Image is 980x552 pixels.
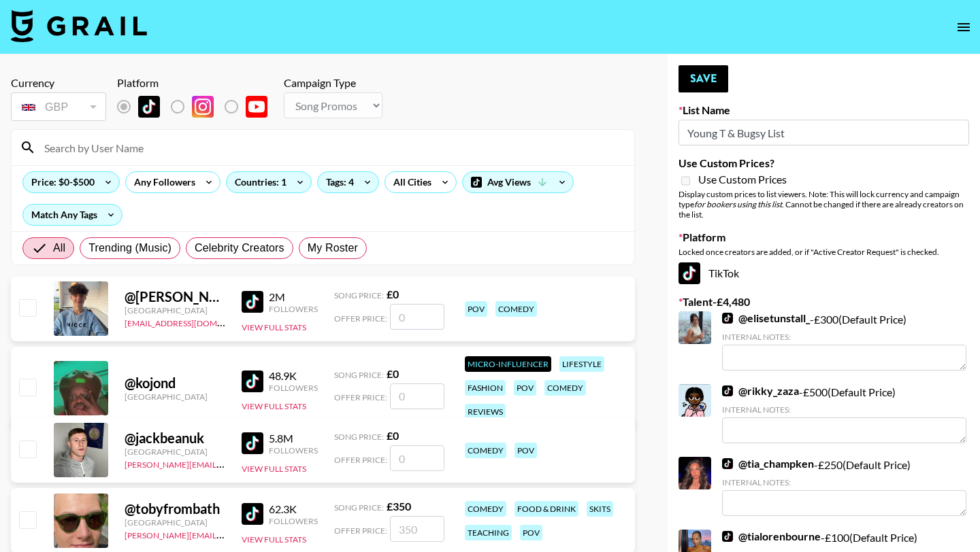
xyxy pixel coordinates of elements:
div: Campaign Type [284,76,382,90]
input: 0 [390,304,444,330]
div: Micro-Influencer [465,356,551,372]
span: Song Price: [334,432,384,442]
div: - £ 500 (Default Price) [722,384,966,443]
div: Avg Views [463,172,573,192]
div: All Cities [385,172,434,192]
div: Followers [269,383,318,393]
a: @tialorenbourne [722,530,821,543]
div: Platform [117,76,278,90]
div: pov [514,380,536,396]
input: 0 [390,445,444,471]
div: Internal Notes: [722,332,966,342]
span: My Roster [308,240,358,256]
div: pov [520,525,542,540]
span: Use Custom Prices [698,173,787,186]
div: Followers [269,516,318,526]
a: [PERSON_NAME][EMAIL_ADDRESS][DOMAIN_NAME] [125,528,326,540]
div: 2M [269,290,318,304]
div: pov [465,301,487,317]
div: comedy [495,301,537,317]
div: @ kojond [125,375,225,392]
label: Use Custom Prices? [679,156,969,170]
div: teaching [465,525,512,540]
button: Save [679,65,728,92]
div: Tags: 4 [318,172,378,192]
span: Offer Price: [334,313,387,324]
div: 62.3K [269,502,318,516]
div: @ jackbeanuk [125,430,225,447]
div: comedy [544,380,586,396]
a: @rikky_zaza [722,384,799,398]
div: - £ 300 (Default Price) [722,311,966,370]
div: reviews [465,404,506,419]
img: TikTok [722,458,733,469]
div: List locked to TikTok. [117,92,278,121]
div: - £ 250 (Default Price) [722,457,966,516]
img: Instagram [192,96,214,118]
div: Locked once creators are added, or if "Active Creator Request" is checked. [679,247,969,257]
div: TikTok [679,262,969,284]
strong: £ 0 [387,367,399,380]
div: GBP [14,95,103,119]
div: [GEOGRAPHIC_DATA] [125,392,225,402]
div: [GEOGRAPHIC_DATA] [125,447,225,457]
div: Display custom prices to list viewers. Note: This will lock currency and campaign type . Cannot b... [679,189,969,220]
span: Song Price: [334,370,384,380]
a: @tia_champken [722,457,814,470]
button: open drawer [950,14,977,41]
div: Remove selected talent to change your currency [11,90,106,124]
input: 0 [390,383,444,409]
div: Any Followers [126,172,198,192]
div: comedy [465,443,506,458]
div: Followers [269,304,318,314]
div: fashion [465,380,506,396]
img: YouTube [246,96,267,118]
div: skits [587,501,613,517]
div: [GEOGRAPHIC_DATA] [125,305,225,315]
div: comedy [465,501,506,517]
span: All [53,240,65,256]
img: TikTok [242,370,263,392]
img: TikTok [242,503,263,525]
a: [EMAIL_ADDRESS][DOMAIN_NAME] [125,315,261,328]
button: View Full Stats [242,401,306,411]
span: Offer Price: [334,455,387,465]
span: Song Price: [334,290,384,300]
button: View Full Stats [242,534,306,545]
img: Grail Talent [11,10,147,42]
a: [PERSON_NAME][EMAIL_ADDRESS][DOMAIN_NAME] [125,457,326,470]
div: Internal Notes: [722,404,966,415]
div: pov [514,443,537,458]
img: TikTok [242,291,263,313]
div: Currency [11,76,106,90]
div: Followers [269,445,318,455]
img: TikTok [138,96,160,118]
div: @ [PERSON_NAME].stee1e [125,288,225,305]
span: Song Price: [334,502,384,513]
div: 48.9K [269,369,318,383]
button: View Full Stats [242,322,306,332]
span: Offer Price: [334,392,387,402]
img: TikTok [679,262,700,284]
label: Platform [679,230,969,244]
img: TikTok [722,531,733,542]
img: TikTok [242,432,263,454]
span: Trending (Music) [88,240,171,256]
div: food & drink [514,501,578,517]
div: Countries: 1 [227,172,311,192]
div: @ tobyfrombath [125,500,225,517]
input: Search by User Name [36,137,626,158]
button: View Full Stats [242,464,306,474]
strong: £ 0 [387,429,399,442]
div: Internal Notes: [722,477,966,487]
label: Talent - £ 4,480 [679,295,969,309]
strong: £ 350 [387,500,411,513]
span: Celebrity Creators [195,240,284,256]
div: [GEOGRAPHIC_DATA] [125,517,225,528]
div: 5.8M [269,432,318,445]
input: 350 [390,516,444,542]
em: for bookers using this list [694,199,782,209]
img: TikTok [722,313,733,324]
a: @elisetunstall_ [722,311,810,325]
img: TikTok [722,385,733,396]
